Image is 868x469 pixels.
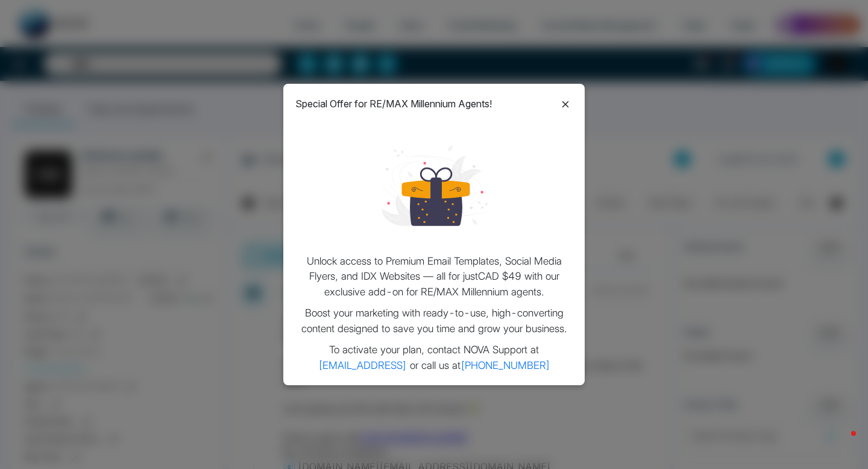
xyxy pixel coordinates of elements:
iframe: Intercom live chat [827,428,856,457]
p: Unlock access to Premium Email Templates, Social Media Flyers, and IDX Websites — all for just CA... [295,254,573,300]
p: Special Offer for RE/MAX Millennium Agents! [295,96,492,111]
a: [PHONE_NUMBER] [461,359,550,371]
img: loading [382,133,487,238]
p: Boost your marketing with ready-to-use, high-converting content designed to save you time and gro... [295,306,573,336]
a: [EMAIL_ADDRESS] [318,359,407,371]
p: To activate your plan, contact NOVA Support at or call us at [295,342,573,373]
